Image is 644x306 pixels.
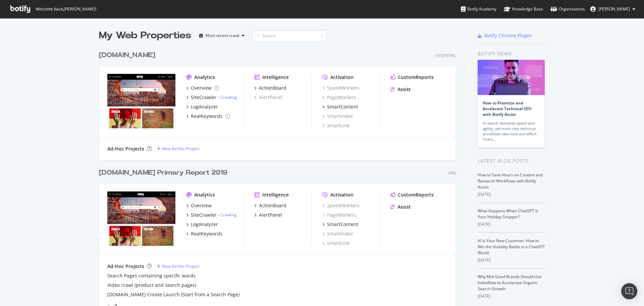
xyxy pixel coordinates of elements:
a: PageWorkers [322,212,356,218]
a: AI Is Your New Customer: How to Win the Visibility Battle in a ChatGPT World [478,238,545,256]
div: SmartContent [327,103,358,110]
div: CustomReports [398,74,434,81]
div: Botify Academy [461,6,496,12]
div: [DOMAIN_NAME] Primary Report 2019 [99,168,227,178]
a: SmartIndex [322,113,353,120]
div: Latest Blog Posts [478,157,545,165]
div: Botify Chrome Plugin [484,32,532,39]
a: LogAnalyzer [186,103,218,110]
a: New Ad-Hoc Project [157,263,199,269]
a: SmartContent [322,221,358,228]
a: RealKeywords [186,230,222,237]
div: ActionBoard [259,85,286,91]
a: [DOMAIN_NAME] Create Launch (Start from a Search Page) [107,291,239,298]
a: RealKeywords [186,113,230,120]
span: Roxana Stingu [598,6,630,12]
div: Overview [191,85,212,91]
div: AlertPanel [259,212,282,218]
a: SmartLink [322,240,350,247]
a: AlertPanel [254,212,282,218]
div: LogAnalyzer [191,103,218,110]
div: Most recent crawl [206,34,239,38]
div: Knowledge Base [504,6,543,12]
div: Organizations [550,6,585,12]
a: ActionBoard [254,85,286,91]
div: [DATE] [478,293,545,299]
div: AlertPanel [254,94,282,101]
div: New Ad-Hoc Project [162,146,199,151]
input: Search [253,30,326,42]
a: [DOMAIN_NAME] [99,50,158,60]
div: [DOMAIN_NAME] [99,50,155,60]
div: Analytics [194,74,215,81]
div: Activation [330,191,354,198]
div: [DATE] [478,221,545,227]
div: Ad-Hoc Projects [107,145,144,152]
a: SmartIndex [322,230,353,237]
a: Crawling [220,94,237,100]
a: Why Mid-Sized Brands Should Use IndexNow to Accelerate Organic Search Growth [478,274,542,292]
img: How to Prioritize and Accelerate Technical SEO with Botify Assist [478,60,545,95]
div: - [218,212,237,218]
div: Botify news [478,50,545,57]
div: SmartContent [327,221,358,228]
div: RealKeywords [191,113,222,120]
a: Video crawl (product and search pages) [107,282,196,289]
a: CustomReports [390,74,434,81]
a: SpeedWorkers [322,85,360,91]
a: How to Prioritize and Accelerate Technical SEO with Botify Assist [483,100,531,117]
div: Intelligence [262,191,289,198]
div: Assist [397,86,411,93]
a: PageWorkers [322,94,356,101]
img: alamy.it [107,74,175,128]
div: Analytics [194,191,215,198]
div: New Ad-Hoc Project [162,263,199,269]
a: New Ad-Hoc Project [157,146,199,151]
a: Crawling [220,212,237,218]
span: Welcome back, [PERSON_NAME] ! [35,6,96,12]
div: [DATE] [478,191,545,198]
a: What Happens When ChatGPT Is Your Holiday Shopper? [478,208,538,220]
div: CustomReports [398,191,434,198]
div: Pro [448,170,456,176]
img: alamy.com [107,191,175,246]
div: Intelligence [262,74,289,81]
div: SiteCrawler [191,94,217,101]
a: SmartContent [322,103,358,110]
a: Assist [390,204,411,210]
div: - [218,94,237,100]
a: Overview [186,85,219,91]
div: RealKeywords [191,230,222,237]
a: SpeedWorkers [322,202,360,209]
a: SmartLink [322,122,350,129]
a: ActionBoard [254,202,286,209]
a: Assist [390,86,411,93]
a: Botify Chrome Plugin [478,32,532,39]
button: Most recent crawl [197,30,247,41]
button: [PERSON_NAME] [585,4,641,14]
div: Ad-Hoc Projects [107,263,144,270]
a: Search Pages containing specific words [107,272,196,279]
div: ActionBoard [259,202,286,209]
a: [DOMAIN_NAME] Primary Report 2019 [99,168,230,178]
div: SiteCrawler [191,212,217,218]
a: SiteCrawler- Crawling [186,212,237,218]
a: How to Save Hours on Content and Research Workflows with Botify Assist [478,172,543,190]
div: My Web Properties [99,29,191,42]
div: Assist [397,204,411,210]
div: [DATE] [478,257,545,263]
a: SiteCrawler- Crawling [186,94,237,101]
div: Activation [330,74,354,81]
a: Overview [186,202,212,209]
